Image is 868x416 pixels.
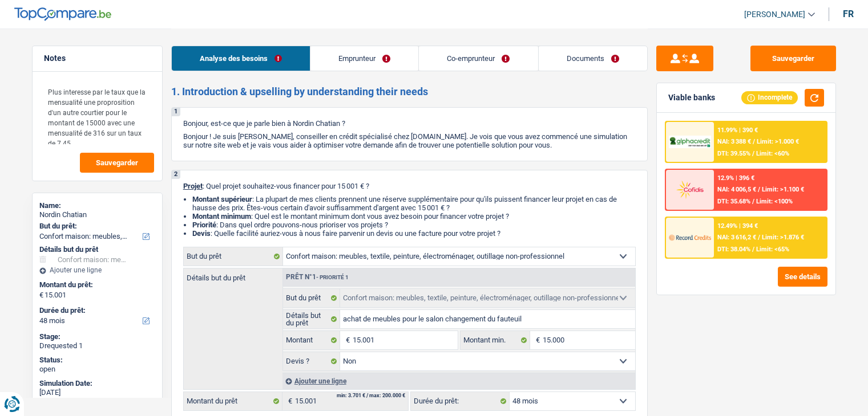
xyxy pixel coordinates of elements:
[316,274,349,280] span: - Priorité 1
[192,212,251,221] strong: Montant minimum
[183,132,636,149] p: Bonjour ! Je suis [PERSON_NAME], conseiller en crédit spécialisé chez [DOMAIN_NAME]. Je vois que ...
[183,182,203,190] span: Projet
[283,310,341,328] label: Détails but du prêt
[192,195,252,203] strong: Montant supérieur
[184,392,282,410] label: Montant du prêt
[39,245,155,254] div: Détails but du prêt
[282,392,295,410] span: €
[283,331,341,349] label: Montant
[461,331,530,349] label: Montant min.
[337,393,405,398] div: min: 3.701 € / max: 200.000 €
[39,356,155,365] div: Status:
[192,212,636,221] li: : Quel est le montant minimum dont vous avez besoin pour financer votre projet ?
[183,119,636,128] p: Bonjour, est-ce que je parle bien à Nordin Chatian ?
[668,93,715,103] div: Viable banks
[39,201,155,210] div: Name:
[717,234,756,241] span: NAI: 3 616,2 €
[39,341,155,350] div: Drequested 1
[283,289,341,307] label: But du prêt
[39,388,155,397] div: [DATE]
[172,108,180,116] div: 1
[96,159,138,166] span: Sauvegarder
[192,195,636,212] li: : La plupart de mes clients prennent une réserve supplémentaire pour qu'ils puissent financer leu...
[39,365,155,374] div: open
[757,138,799,145] span: Limit: >1.000 €
[172,170,180,179] div: 2
[758,234,760,241] span: /
[39,379,155,388] div: Simulation Date:
[756,150,789,157] span: Limit: <60%
[753,138,755,145] span: /
[717,246,750,253] span: DTI: 38.04%
[669,136,711,149] img: AlphaCredit
[44,54,151,63] h5: Notes
[752,246,754,253] span: /
[283,352,341,370] label: Devis ?
[744,10,805,19] span: [PERSON_NAME]
[192,221,636,229] li: : Dans quel ordre pouvons-nous prioriser vos projets ?
[310,46,418,71] a: Emprunteur
[171,85,648,98] h2: 1. Introduction & upselling by understanding their needs
[758,186,760,193] span: /
[192,229,636,238] li: : Quelle facilité auriez-vous à nous faire parvenir un devis ou une facture pour votre projet ?
[735,5,815,24] a: [PERSON_NAME]
[717,127,758,134] div: 11.99% | 390 €
[717,186,756,193] span: NAI: 4 006,5 €
[39,210,155,219] div: Nordin Chatian
[419,46,538,71] a: Co-emprunteur
[741,91,798,104] div: Incomplete
[172,46,310,71] a: Analyse des besoins
[750,46,836,71] button: Sauvegarder
[283,274,352,281] div: Prêt n°1
[80,153,154,173] button: Sauvegarder
[39,222,153,231] label: But du prêt:
[39,291,43,300] span: €
[39,306,153,315] label: Durée du prêt:
[39,280,153,289] label: Montant du prêt:
[192,229,211,238] span: Devis
[184,268,282,282] label: Détails but du prêt
[843,9,854,19] div: fr
[39,266,155,274] div: Ajouter une ligne
[762,234,804,241] span: Limit: >1.876 €
[762,186,804,193] span: Limit: >1.100 €
[183,182,636,190] p: : Quel projet souhaitez-vous financer pour 15 001 € ?
[340,331,353,349] span: €
[539,46,647,71] a: Documents
[717,198,750,205] span: DTI: 35.68%
[39,332,155,341] div: Stage:
[669,227,711,248] img: Record Credits
[717,138,751,145] span: NAI: 3 388 €
[717,150,750,157] span: DTI: 39.55%
[669,179,711,200] img: Cofidis
[282,373,635,389] div: Ajouter une ligne
[192,221,216,229] strong: Priorité
[752,150,754,157] span: /
[756,246,789,253] span: Limit: <65%
[14,7,111,21] img: TopCompare Logo
[778,267,827,287] button: See details
[752,198,754,205] span: /
[530,331,543,349] span: €
[184,247,283,266] label: But du prêt
[717,222,758,230] div: 12.49% | 394 €
[411,392,510,410] label: Durée du prêt:
[756,198,793,205] span: Limit: <100%
[717,174,754,182] div: 12.9% | 396 €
